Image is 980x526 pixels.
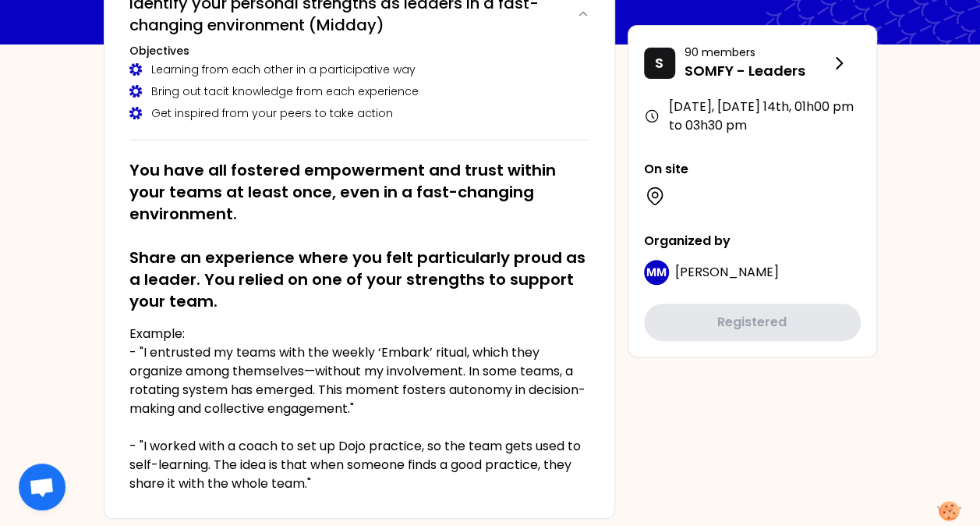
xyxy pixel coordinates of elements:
div: Open chat [19,464,65,510]
p: On site [644,160,861,179]
p: S [655,52,663,74]
h3: Objectives [129,43,589,59]
p: Organized by [644,232,861,251]
div: Bring out tacit knowledge from each experience [129,84,589,99]
button: Registered [644,304,861,341]
div: Get inspired from your peers to take action [129,105,589,121]
p: SOMFY - Leaders [685,60,830,82]
h2: You have all fostered empowerment and trust within your teams at least once, even in a fast-chang... [129,159,589,312]
p: MM [646,265,667,280]
div: [DATE], [DATE] 14th , 01h00 pm to 03h30 pm [644,98,861,135]
div: Learning from each other in a participative way [129,62,589,77]
p: Example: - "I entrusted my teams with the weekly ‘Embark’ ritual, which they organize among thems... [129,325,589,493]
span: [PERSON_NAME] [675,263,779,281]
p: 90 members [685,44,830,60]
